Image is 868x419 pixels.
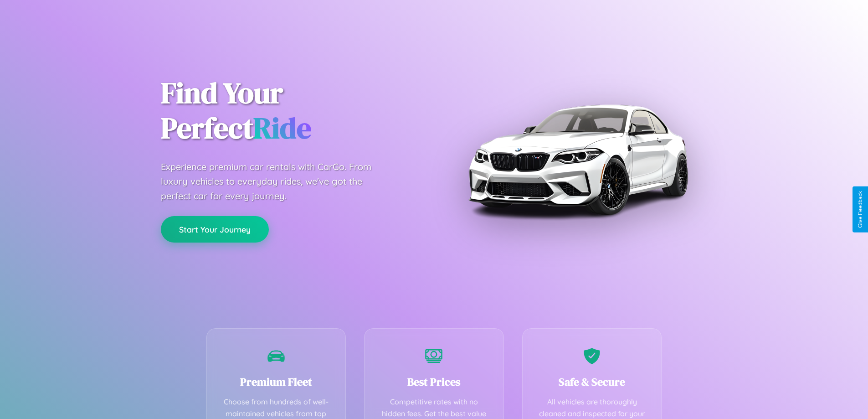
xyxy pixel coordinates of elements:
p: Experience premium car rentals with CarGo. From luxury vehicles to everyday rides, we've got the ... [161,160,389,203]
h3: Premium Fleet [221,374,332,389]
img: Premium BMW car rental vehicle [464,46,692,274]
h3: Safe & Secure [536,374,648,389]
h3: Best Prices [378,374,490,389]
button: Start Your Journey [161,216,269,243]
span: Ride [253,108,311,148]
div: Give Feedback [857,191,863,228]
h1: Find Your Perfect [161,76,421,146]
